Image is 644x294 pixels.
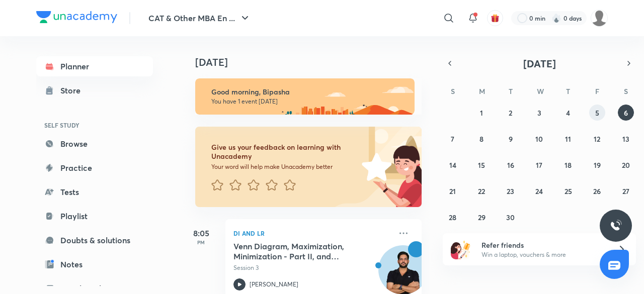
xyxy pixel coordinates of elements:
div: Store [60,84,87,96]
abbr: Saturday [624,86,628,96]
abbr: September 23, 2025 [507,186,514,196]
abbr: Wednesday [537,86,544,96]
button: September 19, 2025 [589,157,605,173]
button: September 6, 2025 [618,105,634,121]
img: streak [551,13,561,23]
abbr: September 13, 2025 [622,134,629,144]
button: September 28, 2025 [445,209,461,225]
abbr: September 20, 2025 [622,160,630,170]
img: Company Logo [36,11,117,23]
button: September 22, 2025 [473,183,490,199]
button: September 9, 2025 [503,131,519,147]
img: ttu [610,220,622,232]
abbr: September 16, 2025 [507,160,514,170]
abbr: September 17, 2025 [536,160,542,170]
abbr: Tuesday [509,86,513,96]
button: September 21, 2025 [445,183,461,199]
button: September 23, 2025 [503,183,519,199]
abbr: September 26, 2025 [593,186,601,196]
abbr: September 27, 2025 [622,186,629,196]
button: September 30, 2025 [503,209,519,225]
p: Session 3 [233,263,391,272]
button: September 25, 2025 [560,183,576,199]
h4: [DATE] [195,56,432,68]
a: Browse [36,134,153,154]
abbr: September 14, 2025 [449,160,456,170]
button: September 15, 2025 [473,157,490,173]
a: Store [36,80,153,101]
abbr: September 25, 2025 [565,186,572,196]
h6: Give us your feedback on learning with Unacademy [211,143,358,161]
h5: Venn Diagram, Maximization, Minimization - Part II, and Doubt Clearing [233,241,359,261]
button: September 7, 2025 [445,131,461,147]
abbr: September 9, 2025 [509,134,513,144]
button: September 11, 2025 [560,131,576,147]
a: Planner [36,56,153,76]
abbr: September 6, 2025 [624,108,628,118]
abbr: September 22, 2025 [478,186,485,196]
abbr: Thursday [566,86,570,96]
abbr: September 5, 2025 [595,108,599,118]
abbr: September 30, 2025 [506,213,515,222]
a: Tests [36,182,153,202]
button: September 5, 2025 [589,105,605,121]
img: Bipasha [591,10,608,27]
span: [DATE] [523,57,556,70]
abbr: Friday [595,86,599,96]
button: September 13, 2025 [618,131,634,147]
abbr: September 12, 2025 [594,134,600,144]
a: Company Logo [36,11,117,26]
button: September 2, 2025 [503,105,519,121]
abbr: September 3, 2025 [537,108,541,118]
h6: SELF STUDY [36,117,153,134]
abbr: September 7, 2025 [451,134,454,144]
img: morning [195,78,415,115]
img: avatar [491,14,500,23]
abbr: September 2, 2025 [509,108,512,118]
abbr: Monday [479,86,485,96]
button: September 14, 2025 [445,157,461,173]
button: September 18, 2025 [560,157,576,173]
abbr: September 15, 2025 [478,160,485,170]
h6: Refer friends [481,240,605,250]
button: September 20, 2025 [618,157,634,173]
a: Practice [36,158,153,178]
a: Playlist [36,206,153,226]
abbr: September 29, 2025 [478,213,486,222]
button: September 29, 2025 [473,209,490,225]
button: September 26, 2025 [589,183,605,199]
button: September 12, 2025 [589,131,605,147]
img: referral [451,239,471,259]
a: Notes [36,254,153,274]
button: September 10, 2025 [531,131,547,147]
button: CAT & Other MBA En ... [142,8,257,28]
button: September 8, 2025 [473,131,490,147]
button: September 17, 2025 [531,157,547,173]
p: [PERSON_NAME] [250,280,298,289]
abbr: September 21, 2025 [449,186,456,196]
abbr: September 28, 2025 [449,213,456,222]
abbr: September 18, 2025 [565,160,572,170]
abbr: September 10, 2025 [535,134,543,144]
abbr: September 8, 2025 [479,134,484,144]
button: September 16, 2025 [503,157,519,173]
abbr: September 1, 2025 [480,108,483,118]
h6: Good morning, Bipasha [211,87,406,96]
button: September 27, 2025 [618,183,634,199]
abbr: September 19, 2025 [594,160,601,170]
button: September 4, 2025 [560,105,576,121]
p: PM [181,239,221,245]
p: You have 1 event [DATE] [211,97,406,106]
p: Your word will help make Unacademy better [211,163,358,171]
abbr: September 4, 2025 [566,108,570,118]
a: Doubts & solutions [36,230,153,250]
abbr: Sunday [451,86,455,96]
img: feedback_image [328,127,422,207]
button: [DATE] [457,56,622,70]
p: Win a laptop, vouchers & more [481,250,605,259]
h5: 8:05 [181,227,221,239]
button: September 24, 2025 [531,183,547,199]
abbr: September 11, 2025 [565,134,571,144]
p: DI and LR [233,227,391,239]
abbr: September 24, 2025 [535,186,543,196]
